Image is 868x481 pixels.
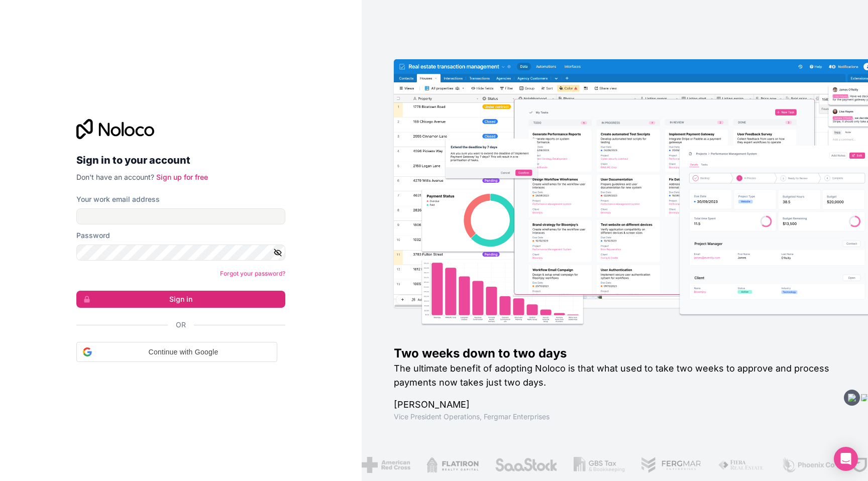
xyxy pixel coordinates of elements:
div: Open Intercom Messenger [834,447,858,471]
button: Sign in [76,291,285,308]
img: /assets/saastock-C6Zbiodz.png [494,457,557,473]
h2: Sign in to your account [76,151,285,169]
label: Password [76,230,110,240]
img: /assets/gbstax-C-GtDUiK.png [573,457,624,473]
h1: [PERSON_NAME] [394,398,836,412]
img: /assets/fergmar-CudnrXN5.png [640,457,701,473]
a: Forgot your password? [220,270,285,277]
img: /assets/american-red-cross-BAupjrZR.png [361,457,409,473]
span: Continue with Google [96,347,271,357]
div: Continue with Google [76,342,277,362]
a: Sign up for free [156,173,208,181]
h1: Two weeks down to two days [394,345,836,362]
span: Don't have an account? [76,173,154,181]
h2: The ultimate benefit of adopting Noloco is that what used to take two weeks to approve and proces... [394,362,836,390]
img: /assets/fiera-fwj2N5v4.png [717,457,765,473]
label: Your work email address [76,194,160,204]
input: Email address [76,208,285,224]
span: Or [176,320,186,330]
h1: Vice President Operations , Fergmar Enterprises [394,412,836,422]
input: Password [76,245,285,261]
img: /assets/flatiron-C8eUkumj.png [425,457,478,473]
img: /assets/phoenix-BREaitsQ.png [780,457,834,473]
